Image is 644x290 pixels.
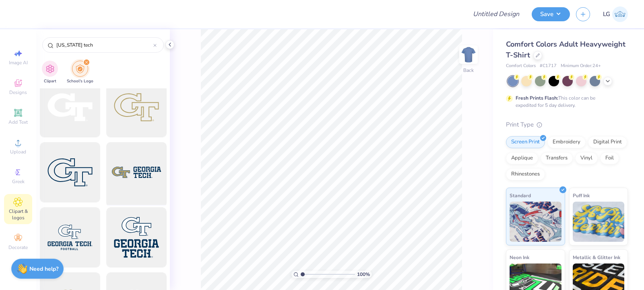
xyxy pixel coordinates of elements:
div: Foil [600,152,619,164]
div: Rhinestones [506,168,545,180]
span: Image AI [9,59,28,66]
span: Minimum Order: 24 + [561,63,601,69]
a: LG [603,6,628,22]
span: Greek [12,178,25,185]
span: School's Logo [67,78,93,84]
button: filter button [42,61,58,84]
span: Standard [510,191,531,200]
button: Save [532,7,570,21]
span: Comfort Colors Adult Heavyweight T-Shirt [506,39,625,60]
span: Neon Ink [510,253,529,261]
div: Back [463,67,474,74]
div: Digital Print [588,136,627,148]
span: Puff Ink [573,191,590,200]
input: Untitled Design [466,6,526,22]
div: This color can be expedited for 5 day delivery. [516,94,615,109]
span: LG [603,10,610,19]
strong: Fresh Prints Flash: [516,95,558,101]
div: Screen Print [506,136,545,148]
div: Applique [506,152,538,164]
div: Transfers [541,152,573,164]
div: Print Type [506,120,628,129]
div: Vinyl [575,152,598,164]
span: Upload [10,149,26,155]
span: Comfort Colors [506,63,536,69]
img: School's Logo Image [76,64,85,74]
span: Designs [9,89,27,96]
span: Add Text [8,119,28,125]
img: Lijo George [612,6,628,22]
button: filter button [67,61,93,84]
div: filter for Clipart [42,61,58,84]
span: Decorate [8,244,28,251]
img: Clipart Image [45,64,55,74]
img: Back [460,47,477,63]
span: Clipart & logos [4,208,32,221]
span: # C1717 [540,63,557,69]
span: Clipart [44,78,56,84]
div: Embroidery [547,136,586,148]
img: Puff Ink [573,202,625,242]
strong: Need help? [29,265,58,273]
input: Try "WashU" [56,41,153,49]
div: filter for School's Logo [67,61,93,84]
span: 100 % [357,271,370,278]
img: Standard [510,202,561,242]
span: Metallic & Glitter Ink [573,253,620,261]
